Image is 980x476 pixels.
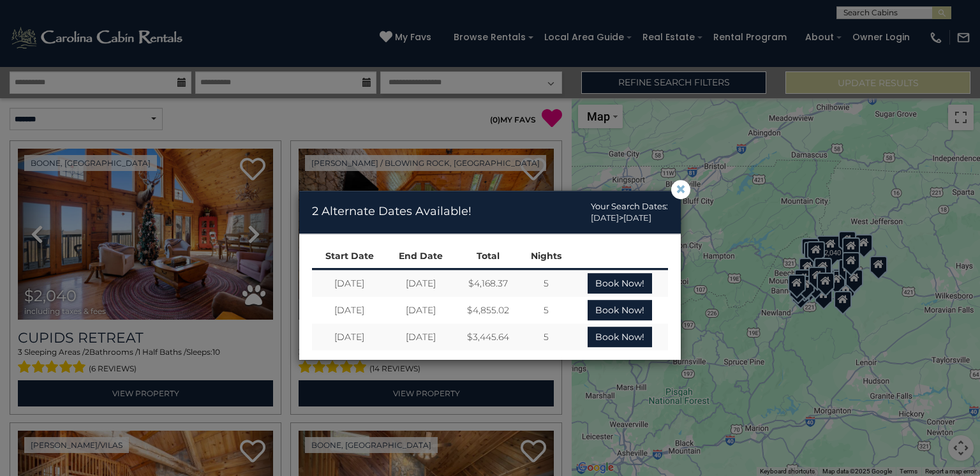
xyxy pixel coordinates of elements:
td: 5 [521,324,572,351]
div: Your Search Dates: [591,200,668,212]
a: Book Now! [588,274,652,294]
td: $4,855.02 [456,297,521,324]
td: [DATE] [387,297,456,324]
span: [DATE] [623,212,651,223]
h4: 2 Alternate Dates Available! [312,200,471,220]
button: Close [671,180,690,199]
div: > [591,212,668,224]
td: [DATE] [387,269,456,297]
span: [DATE] [591,212,619,223]
th: Start Date [312,244,387,269]
td: [DATE] [312,324,387,351]
td: 5 [521,297,572,324]
td: $3,445.64 [456,324,521,351]
td: $4,168.37 [456,269,521,297]
th: End Date [387,244,456,269]
th: Nights [521,244,572,269]
td: 5 [521,269,572,297]
td: [DATE] [312,297,387,324]
th: Total [456,244,521,269]
td: [DATE] [387,324,456,351]
a: Book Now! [588,301,652,321]
a: Book Now! [588,327,652,348]
td: [DATE] [312,269,387,297]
